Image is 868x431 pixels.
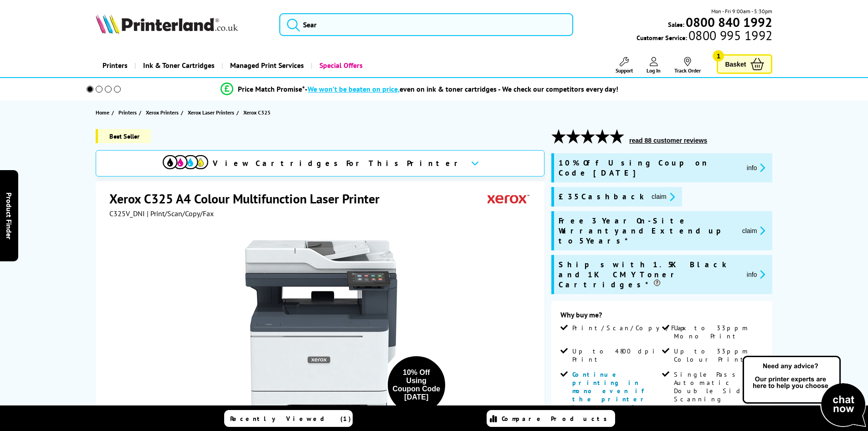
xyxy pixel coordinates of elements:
[118,108,139,117] a: Printers
[668,20,684,29] span: Sales:
[109,190,389,207] h1: Xerox C325 A4 Colour Multifunction Laser Printer
[559,158,740,178] span: 10% Off Using Coupon Code [DATE]
[711,7,772,16] span: Mon - Fri 9:00am - 5:30pm
[243,108,271,117] span: Xerox C325
[305,84,618,93] div: - even on ink & toner cartridges - We check our competitors every day!
[686,14,772,31] b: 0800 840 1992
[572,324,689,332] span: Print/Scan/Copy/Fax
[674,324,761,340] span: Up to 33ppm Mono Print
[559,216,735,246] span: Free 3 Year On-Site Warranty and Extend up to 5 Years*
[238,84,305,93] span: Price Match Promise*
[740,354,868,429] img: Open Live Chat window
[684,18,772,26] a: 0800 840 1992
[647,57,661,74] a: Log In
[572,347,660,363] span: Up to 4800 dpi Print
[725,58,746,70] span: Basket
[311,54,370,77] a: Special Offers
[221,54,311,77] a: Managed Print Services
[488,190,529,207] img: Xerox
[213,158,463,168] span: View Cartridges For This Printer
[559,192,644,202] span: £35 Cashback
[502,415,612,423] span: Compare Products
[147,209,214,218] span: | Print/Scan/Copy/Fax
[674,347,761,363] span: Up to 33ppm Colour Print
[109,209,145,218] span: C325V_DNI
[143,54,215,77] span: Ink & Toner Cartridges
[134,54,221,77] a: Ink & Toner Cartridges
[96,129,151,143] span: Best Seller
[188,108,234,117] span: Xerox Laser Printers
[744,162,768,173] button: promo-description
[96,14,268,36] a: Printerland Logo
[572,370,649,428] span: Continue printing in mono even if the printer is out of colour toners*
[279,13,573,36] input: Sear
[146,108,181,117] a: Xerox Printers
[232,236,411,415] img: Xerox C325
[627,136,710,145] button: read 88 customer reviews
[96,108,109,117] span: Home
[674,57,701,74] a: Track Order
[96,54,134,77] a: Printers
[616,57,633,74] a: Support
[118,108,137,117] span: Printers
[616,67,633,74] span: Support
[559,260,740,290] span: Ships with 1.5K Black and 1K CMY Toner Cartridges*
[717,54,772,74] a: Basket 1
[96,108,112,117] a: Home
[74,81,765,97] li: modal_Promise
[243,108,273,117] a: Xerox C325
[146,108,179,117] span: Xerox Printers
[740,225,768,236] button: promo-description
[392,369,441,401] div: 10% Off Using Coupon Code [DATE]
[674,370,761,403] span: Single Pass Automatic Double Sided Scanning
[96,14,238,34] img: Printerland Logo
[713,50,724,62] span: 1
[687,31,772,40] span: 0800 995 1992
[308,84,400,93] span: We won’t be beaten on price,
[5,192,14,239] span: Product Finder
[487,410,615,427] a: Compare Products
[637,31,772,42] span: Customer Service:
[188,108,236,117] a: Xerox Laser Printers
[560,310,763,324] div: Why buy me?
[224,410,353,427] a: Recently Viewed (1)
[649,192,678,202] button: promo-description
[163,155,208,169] img: View Cartridges
[744,269,768,280] button: promo-description
[230,415,351,423] span: Recently Viewed (1)
[647,67,661,74] span: Log In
